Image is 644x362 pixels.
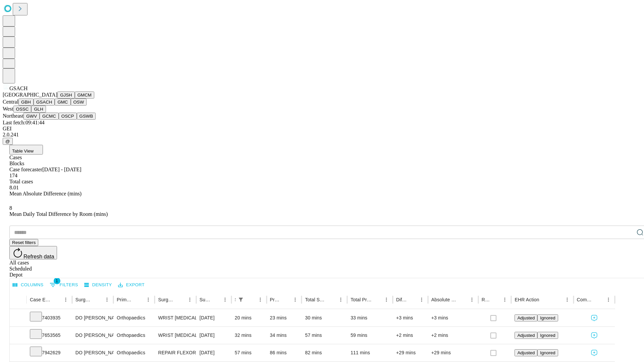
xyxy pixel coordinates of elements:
button: Sort [540,295,549,304]
span: 174 [9,173,17,178]
button: Sort [52,295,61,304]
div: 30 mins [305,309,344,326]
div: DO [PERSON_NAME] [PERSON_NAME] Do [75,309,110,326]
div: Orthopaedics [117,344,151,361]
button: GCMC [40,113,59,120]
div: +3 mins [431,309,475,326]
button: Menu [256,295,265,304]
div: 86 mins [270,344,299,361]
div: 1 active filter [236,295,246,304]
div: 111 mins [351,344,389,361]
button: Sort [246,295,256,304]
button: Select columns [11,280,45,290]
div: 20 mins [235,309,263,326]
button: Reset filters [9,239,38,246]
div: Difference [396,297,407,302]
div: [DATE] [200,344,228,361]
span: 1 [54,278,60,284]
button: Menu [144,295,153,304]
div: Comments [577,297,594,302]
button: Ignored [537,314,558,321]
button: Ignored [537,332,558,339]
button: Sort [458,295,467,304]
button: Show filters [48,280,80,290]
div: 2.0.241 [3,132,641,138]
span: Ignored [540,315,555,320]
button: OSCP [59,113,77,120]
div: +29 mins [396,344,425,361]
button: Sort [594,295,604,304]
span: Adjusted [517,315,535,320]
button: GSWB [77,113,96,120]
span: Table View [12,148,34,154]
button: Table View [9,145,43,155]
button: GWV [23,113,40,120]
button: Menu [604,295,613,304]
div: 82 mins [305,344,344,361]
button: Menu [336,295,345,304]
button: GLH [31,106,46,113]
span: Mean Absolute Difference (mins) [9,191,82,196]
div: Scheduled In Room Duration [235,297,235,302]
button: Expand [13,330,23,342]
button: Sort [372,295,382,304]
div: 57 mins [305,327,344,344]
div: Total Scheduled Duration [305,297,326,302]
div: Orthopaedics [117,309,151,326]
span: 8 [9,205,12,211]
button: Menu [185,295,195,304]
div: DO [PERSON_NAME] [PERSON_NAME] Do [75,344,110,361]
button: Refresh data [9,246,57,259]
button: Menu [467,295,477,304]
div: 57 mins [235,344,263,361]
div: 32 mins [235,327,263,344]
div: 34 mins [270,327,299,344]
span: Total cases [9,179,33,184]
div: 7653565 [30,327,69,344]
div: Case Epic Id [30,297,51,302]
button: Ignored [537,349,558,356]
button: Show filters [236,295,246,304]
div: Surgeon Name [75,297,92,302]
button: OSW [71,99,87,106]
span: West [3,106,13,112]
span: 8.01 [9,185,19,190]
button: Sort [211,295,220,304]
span: Ignored [540,350,555,355]
button: Adjusted [515,332,537,339]
div: [DATE] [200,327,228,344]
button: @ [3,138,13,145]
button: Menu [382,295,391,304]
span: GSACH [9,85,28,91]
div: +2 mins [431,327,475,344]
span: Reset filters [12,240,36,245]
span: [GEOGRAPHIC_DATA] [3,92,57,98]
button: Adjusted [515,314,537,321]
button: Menu [61,295,70,304]
div: +3 mins [396,309,425,326]
span: Adjusted [517,350,535,355]
div: REPAIR FLEXOR TENDON HAND PRIMARY [158,344,193,361]
button: Menu [290,295,300,304]
div: Primary Service [117,297,133,302]
button: Menu [102,295,112,304]
div: +29 mins [431,344,475,361]
button: Menu [417,295,426,304]
div: 59 mins [351,327,389,344]
span: [DATE] - [DATE] [42,167,81,172]
button: Sort [408,295,417,304]
button: Sort [176,295,185,304]
div: 33 mins [351,309,389,326]
span: Adjusted [517,333,535,338]
span: @ [5,139,10,144]
button: Sort [134,295,144,304]
div: 23 mins [270,309,299,326]
button: Expand [13,347,23,359]
div: GEI [3,126,641,132]
span: Refresh data [23,254,54,259]
span: Ignored [540,333,555,338]
div: Predicted In Room Duration [270,297,281,302]
button: Menu [500,295,509,304]
div: WRIST [MEDICAL_DATA] SURGERY RELEASE TRANSVERSE [MEDICAL_DATA] LIGAMENT [158,327,193,344]
button: Sort [491,295,500,304]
